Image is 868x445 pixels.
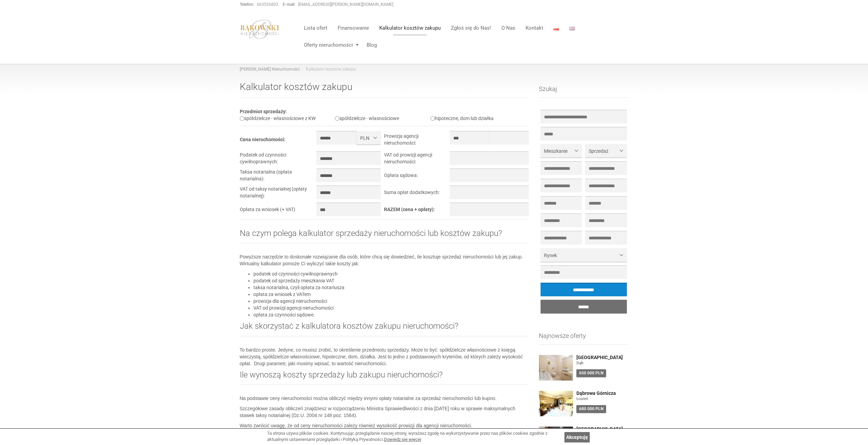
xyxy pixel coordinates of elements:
td: Suma opłat dodatkowych: [384,186,450,203]
p: Na podstawie ceny nieruchomości można obliczyć między innymi opłaty notarialne za sprzedaż nieruc... [240,395,529,402]
a: Kalkulator kosztów zakupu [374,21,446,35]
h2: Na czym polega kalkulator sprzedaży nieruchomości lub kosztów zakupu? [240,229,529,243]
div: Ta strona używa plików cookies. Kontynuując przeglądanie naszej strony, wyrażasz zgodę na wykorzy... [267,430,561,443]
td: Podatek od czynności cywilnoprawnych: [240,151,317,168]
a: [EMAIL_ADDRESS][PERSON_NAME][DOMAIN_NAME] [298,2,393,7]
a: O Nas [496,21,520,35]
div: 680 000 PLN [576,405,606,413]
a: [GEOGRAPHIC_DATA] [576,427,629,432]
label: spółdzielcze - własnościowe [335,116,399,121]
a: Dowiedz się więcej [384,437,421,442]
strong: Telefon: [240,2,254,7]
figure: Łosień [576,396,629,402]
li: taksa notarialna, czyli opłata za notariusza [253,284,529,291]
td: VAT od taksy notarialnej (opłaty notarialnej): [240,186,317,203]
figure: Dąb [576,360,629,366]
a: Dąbrowa Górnicza [576,391,629,396]
b: RAZEM (cena + opłaty): [384,207,435,212]
li: podatek od czynności cywilnoprawnych [253,270,529,277]
span: Mieszkanie [544,148,573,154]
td: Opłata sądowa: [384,168,450,186]
li: opłata za wniosek z VATem [253,291,529,298]
a: Blog [362,38,377,52]
span: Sprzedaż [589,148,618,154]
button: Mieszkanie [541,144,582,158]
td: VAT od prowizji agencji nieruchomości: [384,151,450,168]
img: English [569,27,575,30]
a: 663526803 [257,2,278,7]
a: [PERSON_NAME] Nieruchomości [240,67,300,72]
b: Cena nieruchomości: [240,137,285,142]
p: Powyższe narzędzie to doskonałe rozwiązanie dla osób, które chcą się dowiedzieć, ile kosztuje spr... [240,253,529,267]
h3: Szukaj [539,86,629,98]
div: 650 000 PLN [576,369,606,377]
a: Kontakt [520,21,548,35]
h1: Kalkulator kosztów zakupu [240,82,529,98]
label: spółdzielcze - własnościowe z KW [240,116,315,121]
a: Akceptuję [564,432,590,442]
li: VAT od prowizji agencji nieruchomości [253,305,529,311]
input: spółdzielcze - własnościowe [335,116,339,121]
a: Zgłoś się do Nas! [446,21,496,35]
button: Rynek [541,248,627,262]
h3: Najnowsze oferty [539,332,629,345]
input: hipoteczne, dom lub działka [430,116,435,121]
p: Szczegółowe zasady obliczeń znajdziesz w rozporządzeniu Ministra Sprawiedliwości z dnia [DATE] ro... [240,405,529,419]
p: Warto zwrócić uwagę, że od ceny nieruchomości zależy również wysokość prowizji dla agencji nieruc... [240,422,529,429]
p: To bardzo proste. Jedyne, co musisz zrobić, to określenie przedmiotu sprzedaży. Może to być: spół... [240,346,529,367]
a: Lista ofert [299,21,333,35]
a: Oferty nieruchomości [299,38,362,52]
a: [GEOGRAPHIC_DATA] [576,355,629,360]
input: spółdzielcze - własnościowe z KW [240,116,244,121]
li: opłata za czynności sądowe. [253,311,529,318]
td: Prowizja agencji nieruchomości: [384,131,450,151]
li: podatek od sprzedaży mieszkania VAT [253,277,529,284]
a: Finansowanie [333,21,374,35]
h2: Jak skorzystać z kalkulatora kosztów zakupu nieruchomości? [240,322,529,336]
li: Kalkulator kosztów zakupu [300,66,356,72]
strong: E-mail: [283,2,295,7]
h2: Ile wynoszą koszty sprzedaży lub zakupu nieruchomości? [240,370,529,385]
label: hipoteczne, dom lub działka [430,116,494,121]
td: Taksa notarialna (opłata notarialna): [240,168,317,186]
img: Polski [554,27,559,30]
button: Sprzedaż [585,144,627,158]
img: logo [240,19,280,39]
button: PLN [357,131,381,145]
span: Rynek [544,252,618,259]
li: prowizja dla agencji nieruchomości [253,298,529,305]
td: Opłata za wniosek (+ VAT) [240,203,317,220]
b: Przedmiot sprzedaży: [240,109,287,114]
span: PLN [360,135,372,142]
